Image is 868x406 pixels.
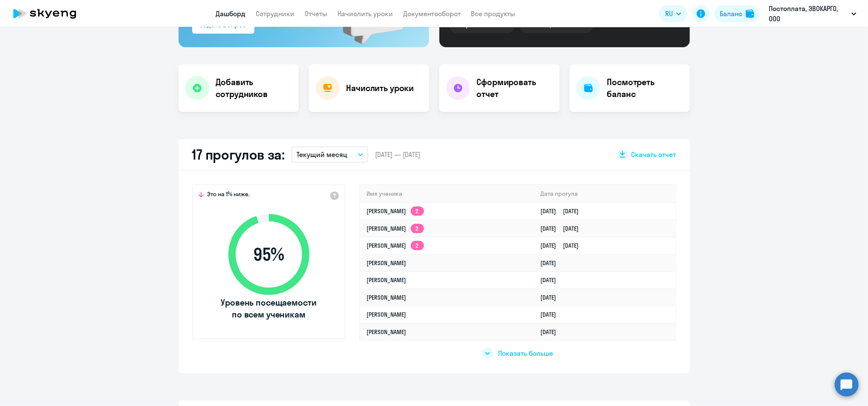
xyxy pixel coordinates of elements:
[665,9,673,19] span: RU
[208,190,250,200] span: Это на 1% ниже,
[411,224,424,233] app-skyeng-badge: 2
[216,76,292,100] h4: Добавить сотрудников
[367,225,424,232] a: [PERSON_NAME]2
[540,294,563,301] a: [DATE]
[477,76,553,100] h4: Сформировать отчет
[367,276,407,284] a: [PERSON_NAME]
[540,242,585,249] a: [DATE][DATE]
[659,5,687,22] button: RU
[769,3,848,24] p: Постоплата, ЭВОКАРГО, ООО
[367,294,407,301] a: [PERSON_NAME]
[540,225,585,232] a: [DATE][DATE]
[367,207,424,215] a: [PERSON_NAME]2
[720,9,742,19] div: Баланс
[632,150,676,159] span: Скачать отчет
[375,150,420,159] span: [DATE] — [DATE]
[498,349,553,358] span: Показать больше
[471,9,516,18] a: Все продукты
[346,82,414,94] h4: Начислить уроки
[746,9,754,18] img: balance
[404,9,461,18] a: Документооборот
[367,259,407,267] a: [PERSON_NAME]
[411,206,424,216] app-skyeng-badge: 2
[338,9,393,18] a: Начислить уроки
[367,242,424,249] a: [PERSON_NAME]2
[360,185,534,203] th: Имя ученика
[540,311,563,318] a: [DATE]
[256,9,295,18] a: Сотрудники
[411,241,424,250] app-skyeng-badge: 2
[297,149,347,160] p: Текущий месяц
[367,328,407,336] a: [PERSON_NAME]
[715,5,759,22] button: Балансbalance
[220,297,318,320] span: Уровень посещаемости по всем ученикам
[540,207,585,215] a: [DATE][DATE]
[216,9,246,18] a: Дашборд
[540,328,563,336] a: [DATE]
[764,3,861,24] button: Постоплата, ЭВОКАРГО, ООО
[540,259,563,267] a: [DATE]
[305,9,328,18] a: Отчеты
[533,185,675,203] th: Дата прогула
[607,76,683,100] h4: Посмотреть баланс
[540,276,563,284] a: [DATE]
[192,146,285,163] h2: 17 прогулов за:
[220,244,318,265] span: 95 %
[367,311,407,318] a: [PERSON_NAME]
[291,146,368,163] button: Текущий месяц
